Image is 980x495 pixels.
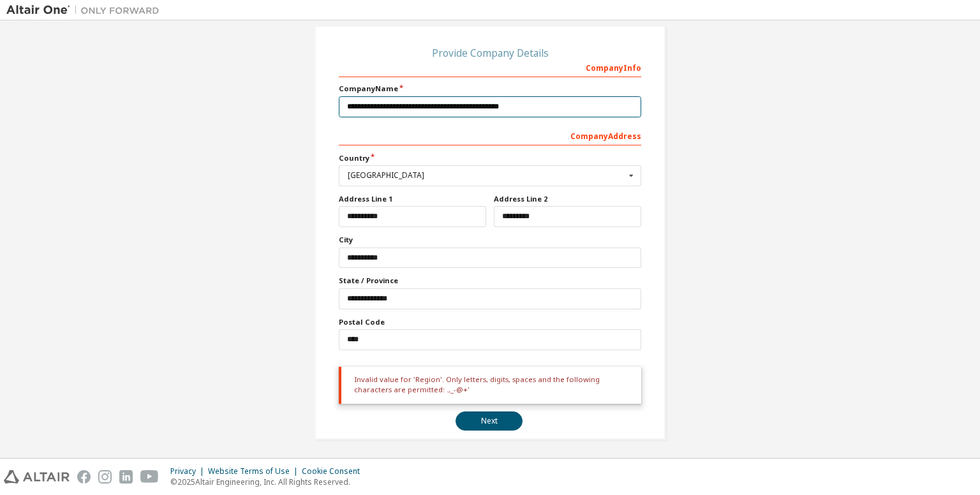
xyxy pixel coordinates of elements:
[494,194,641,204] label: Address Line 2
[4,470,70,484] img: altair_logo.svg
[208,466,302,477] div: Website Terms of Use
[170,466,208,477] div: Privacy
[339,276,641,286] label: State / Province
[339,57,641,77] div: Company Info
[339,367,641,404] div: Invalid value for 'Region'. Only letters, digits, spaces and the following characters are permitt...
[170,477,367,487] p: © 2025 Altair Engineering, Inc. All Rights Reserved.
[339,84,641,94] label: Company Name
[456,411,523,431] button: Next
[140,470,159,484] img: youtube.svg
[98,470,112,484] img: instagram.svg
[348,172,625,179] div: [GEOGRAPHIC_DATA]
[119,470,133,484] img: linkedin.svg
[339,194,486,204] label: Address Line 1
[339,317,641,327] label: Postal Code
[339,235,641,245] label: City
[339,125,641,145] div: Company Address
[339,153,641,163] label: Country
[77,470,91,484] img: facebook.svg
[302,466,367,477] div: Cookie Consent
[339,49,641,57] div: Provide Company Details
[6,4,166,17] img: Altair One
